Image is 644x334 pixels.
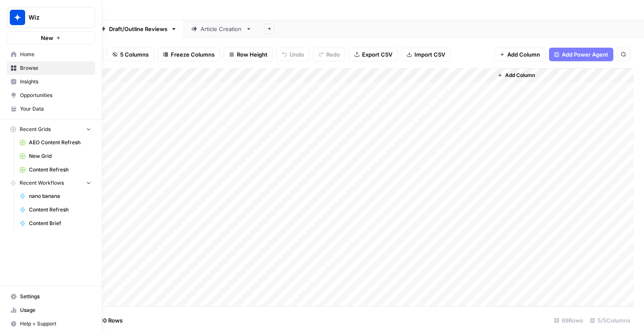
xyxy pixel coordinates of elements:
[20,105,91,113] span: Your Data
[549,48,613,61] button: Add Power Agent
[107,48,154,61] button: 5 Columns
[313,48,345,61] button: Redo
[276,48,310,61] button: Undo
[20,320,91,328] span: Help + Support
[20,78,91,86] span: Insights
[20,91,91,99] span: Opportunities
[171,50,215,59] span: Freeze Columns
[184,20,259,37] a: Article Creation
[7,75,95,88] a: Insights
[7,102,95,116] a: Your Data
[349,48,398,61] button: Export CSV
[7,7,95,28] button: Workspace: Wiz
[7,303,95,317] a: Usage
[7,88,95,102] a: Opportunities
[201,25,242,33] div: Article Creation
[494,48,546,61] button: Add Column
[41,34,53,42] span: New
[158,48,220,61] button: Freeze Columns
[401,48,451,61] button: Import CSV
[505,71,535,79] span: Add Column
[29,139,91,146] span: AEO Content Refresh
[507,50,540,59] span: Add Column
[16,189,95,203] a: nano banana
[29,206,91,214] span: Content Refresh
[16,163,95,177] a: Content Refresh
[7,61,95,75] a: Browse
[224,48,273,61] button: Row Height
[89,316,123,325] span: Add 10 Rows
[20,179,64,187] span: Recent Workflows
[7,31,95,44] button: New
[10,10,25,25] img: Wiz Logo
[237,50,267,59] span: Row Height
[362,50,392,59] span: Export CSV
[20,293,91,300] span: Settings
[586,314,634,327] div: 5/5 Columns
[7,317,95,331] button: Help + Support
[7,48,95,61] a: Home
[7,123,95,136] button: Recent Grids
[92,20,184,37] a: Draft/Outline Reviews
[7,177,95,189] button: Recent Workflows
[29,192,91,200] span: nano banana
[29,13,80,22] span: Wiz
[16,149,95,163] a: New Grid
[414,50,445,59] span: Import CSV
[120,50,149,59] span: 5 Columns
[20,126,51,133] span: Recent Grids
[562,50,608,59] span: Add Power Agent
[16,217,95,230] a: Content Brief
[29,220,91,227] span: Content Brief
[20,306,91,314] span: Usage
[20,51,91,58] span: Home
[551,314,586,327] div: 69 Rows
[29,166,91,174] span: Content Refresh
[326,50,340,59] span: Redo
[7,290,95,303] a: Settings
[29,152,91,160] span: New Grid
[20,64,91,72] span: Browse
[494,70,538,81] button: Add Column
[109,25,167,33] div: Draft/Outline Reviews
[16,136,95,149] a: AEO Content Refresh
[16,203,95,217] a: Content Refresh
[290,50,304,59] span: Undo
